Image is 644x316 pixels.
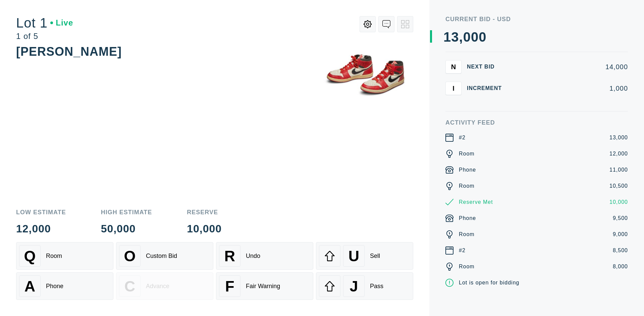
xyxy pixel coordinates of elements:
div: Low Estimate [16,209,66,215]
div: Pass [370,283,383,290]
div: Lot is open for bidding [459,279,519,287]
span: A [24,278,35,295]
div: 1 of 5 [16,32,73,40]
span: C [124,278,135,295]
div: 0 [471,30,479,44]
button: QRoom [16,242,113,270]
div: Fair Warning [246,283,280,290]
div: Next Bid [467,64,507,70]
div: 1 [443,30,451,44]
div: 14,000 [513,63,628,70]
div: Increment [467,86,507,91]
div: 13,000 [609,134,628,142]
div: Current Bid - USD [445,16,628,22]
div: Room [459,150,475,158]
div: Live [50,19,73,27]
div: Room [46,253,62,260]
div: Room [459,182,475,190]
div: 9,500 [613,214,628,222]
div: Room [459,263,475,271]
button: JPass [316,272,413,300]
button: APhone [16,272,113,300]
button: RUndo [216,242,313,270]
div: Activity Feed [445,120,628,126]
span: O [124,247,136,265]
button: OCustom Bid [116,242,213,270]
button: CAdvance [116,272,213,300]
span: U [348,247,359,265]
div: Undo [246,253,260,260]
div: Phone [459,166,476,174]
div: 1,000 [513,85,628,92]
span: I [452,84,454,92]
div: [PERSON_NAME] [16,45,122,58]
span: R [224,247,235,265]
div: Room [459,230,475,238]
button: FFair Warning [216,272,313,300]
div: 8,000 [613,263,628,271]
span: F [225,278,234,295]
button: N [445,60,462,74]
div: 9,000 [613,230,628,238]
div: Phone [46,283,63,290]
div: 12,000 [16,223,66,234]
div: Custom Bid [146,253,177,260]
div: Sell [370,253,380,260]
span: N [451,63,456,71]
div: High Estimate [101,209,152,215]
div: 11,000 [609,166,628,174]
div: , [459,30,463,165]
div: Reserve Met [459,198,493,206]
button: I [445,82,462,95]
button: USell [316,242,413,270]
div: 10,000 [609,198,628,206]
div: Lot 1 [16,16,73,30]
div: 0 [479,30,486,44]
div: Advance [146,283,169,290]
span: Q [24,247,36,265]
div: 10,000 [187,223,222,234]
div: #2 [459,246,466,255]
div: #2 [459,134,466,142]
div: 3 [451,30,459,44]
span: J [350,278,358,295]
div: 0 [463,30,471,44]
div: 10,500 [609,182,628,190]
div: Reserve [187,209,222,215]
div: 8,500 [613,246,628,255]
div: 50,000 [101,223,152,234]
div: 12,000 [609,150,628,158]
div: Phone [459,214,476,222]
